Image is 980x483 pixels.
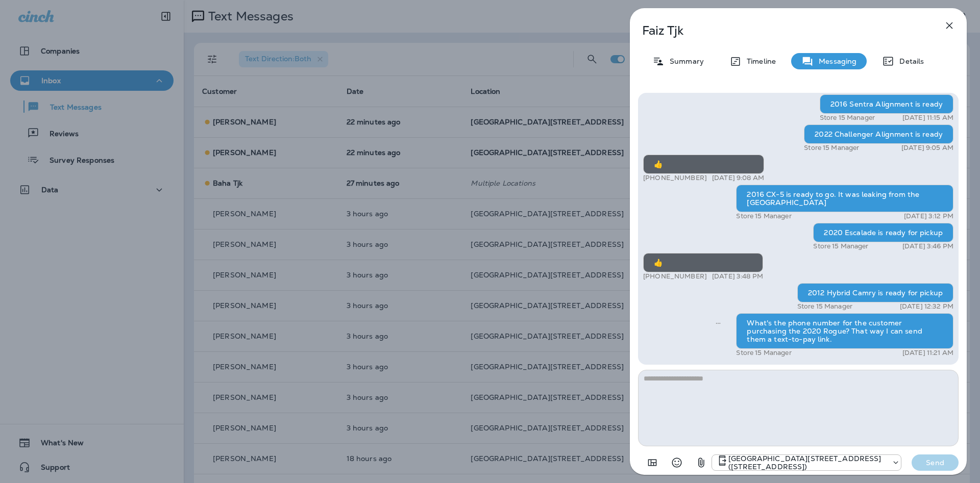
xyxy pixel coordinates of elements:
[901,144,953,152] p: [DATE] 9:05 AM
[643,253,763,272] div: 👍
[742,57,776,65] p: Timeline
[820,94,953,114] div: 2016 Sentra Alignment is ready
[900,302,953,311] p: [DATE] 12:32 PM
[643,272,707,281] p: [PHONE_NUMBER]
[804,144,859,152] p: Store 15 Manager
[736,313,953,349] div: What's the phone number for the customer purchasing the 2020 Rogue? That way I can send them a te...
[736,212,791,220] p: Store 15 Manager
[813,242,868,250] p: Store 15 Manager
[804,124,953,144] div: 2022 Challenger Alignment is ready
[716,318,721,327] span: Sent
[712,272,763,281] p: [DATE] 3:48 PM
[712,174,764,182] p: [DATE] 9:08 AM
[712,454,901,471] div: +1 (402) 891-8464
[643,155,764,174] div: 👍
[904,212,953,220] p: [DATE] 3:12 PM
[642,23,921,38] p: Faiz Tjk
[736,185,953,212] div: 2016 CX-5 is ready to go. It was leaking from the [GEOGRAPHIC_DATA]
[814,57,856,65] p: Messaging
[642,452,663,473] button: Add in a premade template
[820,114,875,122] p: Store 15 Manager
[902,242,953,250] p: [DATE] 3:46 PM
[902,349,953,357] p: [DATE] 11:21 AM
[797,283,953,302] div: 2012 Hybrid Camry is ready for pickup
[736,349,791,357] p: Store 15 Manager
[643,174,707,182] p: [PHONE_NUMBER]
[813,223,953,242] div: 2020 Escalade is ready for pickup
[728,454,887,471] p: [GEOGRAPHIC_DATA][STREET_ADDRESS] ([STREET_ADDRESS])
[902,114,953,122] p: [DATE] 11:15 AM
[797,302,852,311] p: Store 15 Manager
[894,57,924,65] p: Details
[667,452,687,473] button: Select an emoji
[665,57,704,65] p: Summary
